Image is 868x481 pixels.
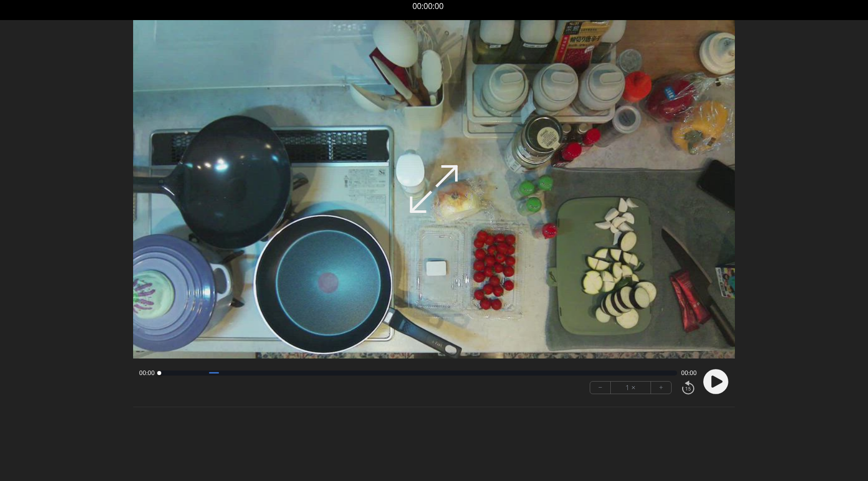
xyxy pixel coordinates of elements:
span: 00:00 [681,369,697,377]
button: + [651,382,671,394]
div: 1 × [611,382,651,394]
a: 00:00:00 [412,1,444,12]
span: 00:00 [139,369,155,377]
button: − [590,382,611,394]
